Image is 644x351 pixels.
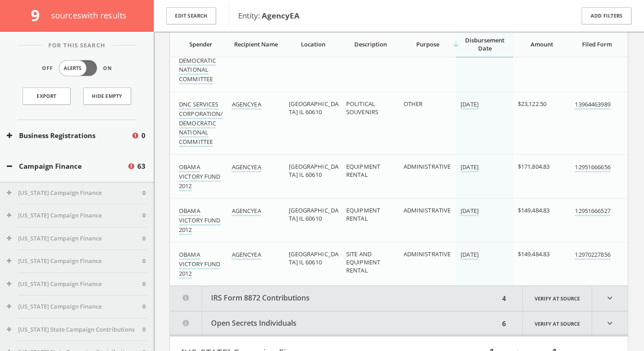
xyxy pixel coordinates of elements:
span: Off [42,65,53,72]
span: SITE AND EQUIPMENT RENTAL [346,250,380,274]
a: [DATE] [461,250,479,260]
button: Business Registrations [7,130,131,141]
span: 0 [142,234,146,243]
a: OBAMA VICTORY FUND 2012 [179,250,221,279]
span: Recipient Name [234,40,277,48]
span: EQUIPMENT RENTAL [346,162,380,179]
i: expand_more [592,311,628,336]
span: 0 [142,280,146,289]
button: [US_STATE] Campaign Finance [7,234,142,243]
a: Verify at source [522,311,592,336]
span: [GEOGRAPHIC_DATA] IL 60610 [289,100,338,116]
span: OTHER [404,100,423,108]
span: [GEOGRAPHIC_DATA] IL 60610 [289,250,338,266]
span: 0 [142,325,146,334]
a: 12951666527 [575,207,610,216]
span: ADMINISTRATIVE [404,250,451,258]
button: [US_STATE] Campaign Finance [7,257,142,266]
a: AGENCYEA [232,207,261,216]
button: [US_STATE] Campaign Finance [7,302,142,311]
span: [GEOGRAPHIC_DATA] IL 60610 [289,206,338,222]
a: AGENCYEA [232,163,261,172]
span: Filed Form [582,40,612,48]
span: ADMINISTRATIVE [404,162,451,171]
button: Add Filters [582,7,631,25]
span: On [103,65,112,72]
b: AgencyEA [262,10,300,21]
span: POLITICAL SOUVENIRS [346,100,378,116]
span: Amount [531,40,553,48]
span: $171,804.83 [518,162,550,171]
a: 12970227856 [575,250,610,260]
a: 12951666656 [575,163,610,172]
a: 13964463989 [575,100,610,110]
button: [US_STATE] Campaign Finance [7,280,142,289]
button: [US_STATE] State Campaign Contributions [7,325,142,334]
button: [US_STATE] Campaign Finance [7,189,142,198]
a: [DATE] [461,100,479,110]
span: 0 [141,130,146,141]
span: Spender [189,40,212,48]
a: OBAMA VICTORY FUND 2012 [179,163,221,191]
span: Purpose [416,40,439,48]
span: $149,484.83 [518,206,550,214]
span: source s with results [51,10,127,21]
a: DNC SERVICES CORPORATION/DEMOCRATIC NATIONAL COMMITTEE [179,37,223,84]
button: [US_STATE] Campaign Finance [7,211,142,220]
a: [DATE] [461,207,479,216]
i: expand_more [592,286,628,311]
a: AGENCYEA [232,100,261,110]
a: Export [23,88,71,105]
span: 0 [142,302,146,311]
span: 0 [142,211,146,220]
span: For This Search [42,41,112,50]
a: Verify at source [522,286,592,311]
a: AGENCYEA [232,250,261,260]
span: $149,484.83 [518,250,550,258]
span: 63 [137,161,146,171]
span: Disbursement Date [465,36,504,52]
span: 9 [31,5,47,26]
span: ADMINISTRATIVE [404,206,451,214]
span: Location [301,40,325,48]
span: EQUIPMENT RENTAL [346,206,380,222]
span: Description [354,40,386,48]
button: Edit Search [166,7,216,25]
button: Hide Empty [83,88,131,105]
span: Entity: [238,10,300,21]
a: [DATE] [461,163,479,172]
a: OBAMA VICTORY FUND 2012 [179,207,221,235]
span: 0 [142,189,146,198]
span: 0 [142,257,146,266]
span: $23,122.50 [518,100,546,108]
a: DNC SERVICES CORPORATION/DEMOCRATIC NATIONAL COMMITTEE [179,100,223,147]
button: Campaign Finance [7,161,127,171]
button: IRS Form 8872 Contributions [170,286,499,311]
span: [GEOGRAPHIC_DATA] IL 60610 [289,162,338,179]
div: 4 [499,286,509,311]
i: arrow_downward [451,40,461,49]
button: Open Secrets Individuals [170,311,499,336]
div: 6 [499,311,509,336]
